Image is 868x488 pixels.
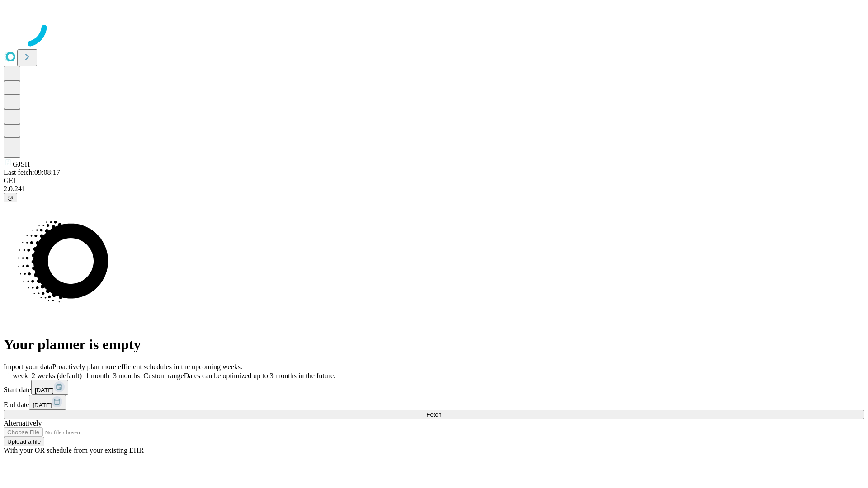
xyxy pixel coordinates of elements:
[4,419,42,427] span: Alternatively
[4,363,52,371] span: Import your data
[33,402,52,408] span: [DATE]
[4,177,864,185] div: GEI
[4,395,864,410] div: End date
[7,372,28,380] span: 1 week
[52,363,242,371] span: Proactively plan more efficient schedules in the upcoming weeks.
[35,387,54,394] span: [DATE]
[4,437,44,446] button: Upload a file
[4,336,864,353] h1: Your planner is empty
[31,380,68,395] button: [DATE]
[113,372,140,380] span: 3 months
[4,380,864,395] div: Start date
[184,372,335,380] span: Dates can be optimized up to 3 months in the future.
[4,410,864,419] button: Fetch
[32,372,82,380] span: 2 weeks (default)
[29,395,66,410] button: [DATE]
[4,446,144,454] span: With your OR schedule from your existing EHR
[4,185,864,193] div: 2.0.241
[13,160,30,168] span: GJSH
[4,193,17,202] button: @
[85,372,109,380] span: 1 month
[4,169,60,176] span: Last fetch: 09:08:17
[426,411,441,418] span: Fetch
[7,194,14,201] span: @
[143,372,184,380] span: Custom range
